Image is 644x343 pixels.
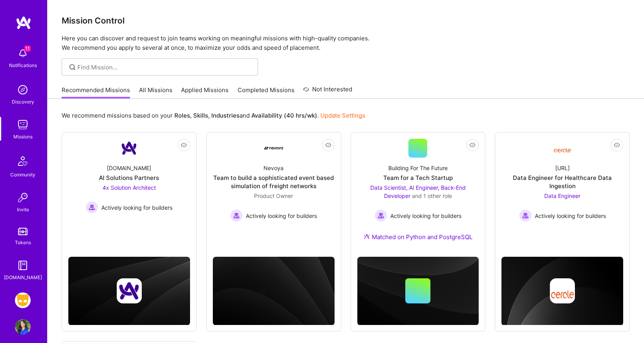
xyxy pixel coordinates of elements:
[68,63,77,72] i: icon SearchGrey
[211,112,240,119] b: Industries
[535,212,606,220] span: Actively looking for builders
[174,112,190,119] b: Roles
[18,228,27,235] img: tokens
[264,147,283,150] img: Company Logo
[193,112,208,119] b: Skills
[364,233,370,240] img: Ateam Purple Icon
[15,190,31,205] img: Invite
[68,257,190,325] img: cover
[15,238,31,247] div: Tokens
[614,142,620,148] i: icon EyeClosed
[263,164,284,172] div: Nevoya
[388,164,448,172] div: Building For The Future
[139,86,172,99] a: All Missions
[501,139,623,229] a: Company Logo[URL]Data Engineer for Healthcare Data IngestionData Engineer Actively looking for bu...
[62,111,365,120] p: We recommend missions based on your , , and .
[101,203,172,212] span: Actively looking for builders
[390,212,461,220] span: Actively looking for builders
[555,164,570,172] div: [URL]
[357,257,479,325] img: cover
[550,278,575,303] img: Company logo
[320,112,365,119] a: Update Settings
[412,192,452,199] span: and 1 other role
[213,257,335,325] img: cover
[17,205,29,214] div: Invite
[13,292,33,308] a: Grindr: Data + FE + CyberSecurity + QA
[68,139,190,229] a: Company Logo[DOMAIN_NAME]AI Solutions Partners4x Solution Architect Actively looking for builders...
[469,142,476,148] i: icon EyeClosed
[238,86,295,99] a: Completed Missions
[501,257,623,326] img: cover
[15,82,31,98] img: discovery
[102,184,156,191] span: 4x Solution Architect
[24,45,31,52] span: 11
[4,273,42,281] div: [DOMAIN_NAME]
[519,209,532,222] img: Actively looking for builders
[501,174,623,190] div: Data Engineer for Healthcare Data Ingestion
[13,152,32,171] img: Community
[553,142,572,155] img: Company Logo
[544,192,580,199] span: Data Engineer
[16,16,31,30] img: logo
[15,258,31,273] img: guide book
[86,201,98,214] img: Actively looking for builders
[181,86,229,99] a: Applied Missions
[9,61,37,69] div: Notifications
[383,174,453,182] div: Team for a Tech Startup
[62,34,630,53] p: Here you can discover and request to join teams working on meaningful missions with high-quality ...
[375,209,387,222] img: Actively looking for builders
[254,192,293,199] span: Product Owner
[15,319,31,335] img: User Avatar
[364,233,472,241] div: Matched on Python and PostgreSQL
[99,174,159,182] div: AI Solutions Partners
[62,86,130,99] a: Recommended Missions
[15,292,31,308] img: Grindr: Data + FE + CyberSecurity + QA
[261,278,286,303] img: Company logo
[10,171,35,179] div: Community
[251,112,317,119] b: Availability (40 hrs/wk)
[13,132,33,141] div: Missions
[15,117,31,132] img: teamwork
[357,139,479,250] a: Building For The FutureTeam for a Tech StartupData Scientist, AI Engineer, Back-End Developer and...
[370,184,466,199] span: Data Scientist, AI Engineer, Back-End Developer
[12,98,34,106] div: Discovery
[325,142,331,148] i: icon EyeClosed
[303,85,352,99] a: Not Interested
[181,142,187,148] i: icon EyeClosed
[213,174,335,190] div: Team to build a sophisticated event based simulation of freight networks
[62,16,630,25] h3: Mission Control
[15,45,31,61] img: bell
[246,212,317,220] span: Actively looking for builders
[13,319,33,335] a: User Avatar
[107,164,151,172] div: [DOMAIN_NAME]
[120,139,139,158] img: Company Logo
[117,278,142,303] img: Company logo
[77,63,252,71] input: Find Mission...
[213,139,335,229] a: Company LogoNevoyaTeam to build a sophisticated event based simulation of freight networksProduct...
[230,209,243,222] img: Actively looking for builders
